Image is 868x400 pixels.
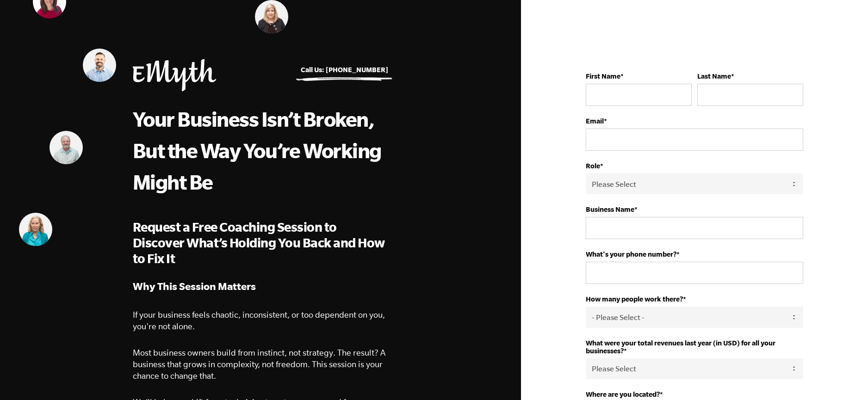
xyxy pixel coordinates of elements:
strong: Where are you located? [586,390,660,398]
img: EMyth [133,59,216,91]
span: If your business feels chaotic, inconsistent, or too dependent on you, you're not alone. [133,310,385,331]
span: Most business owners build from instinct, not strategy. The result? A business that grows in comp... [133,348,385,381]
strong: Role [586,162,600,170]
strong: Business Name [586,205,634,213]
span: Request a Free Coaching Session to Discover What’s Holding You Back and How to Fix It [133,220,385,265]
strong: Email [586,117,604,125]
strong: Last Name [697,72,731,80]
strong: First Name [586,72,620,80]
img: Mark Krull, EMyth Business Coach [50,131,83,164]
span: Your Business Isn’t Broken, But the Way You’re Working Might Be [133,107,381,193]
strong: How many people work there? [586,295,683,303]
strong: What were your total revenues last year (in USD) for all your businesses? [586,339,775,355]
strong: Why This Session Matters [133,280,256,292]
a: Call Us: [PHONE_NUMBER] [301,66,388,74]
img: Matt Pierce, EMyth Business Coach [83,49,116,82]
img: Lynn Goza, EMyth Business Coach [19,213,52,246]
strong: What's your phone number? [586,250,676,258]
iframe: Chat Widget [822,356,868,400]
